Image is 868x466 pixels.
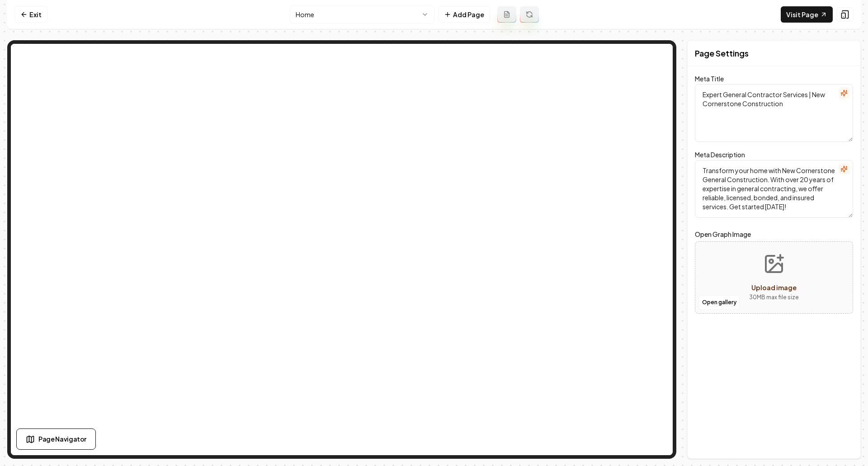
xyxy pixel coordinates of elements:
a: Visit Page [781,6,833,23]
button: Open gallery [699,295,740,310]
button: Add admin page prompt [497,6,516,23]
a: Exit [14,6,47,23]
label: Meta Title [695,75,724,83]
button: Regenerate page [520,6,539,23]
button: Page Navigator [16,428,96,450]
button: Upload image [742,246,806,309]
h2: Page Settings [695,47,749,60]
span: Page Navigator [38,434,86,444]
button: Add Page [438,6,490,23]
span: Upload image [751,283,797,292]
p: 30 MB max file size [749,293,799,302]
label: Open Graph Image [695,229,853,240]
label: Meta Description [695,151,745,159]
